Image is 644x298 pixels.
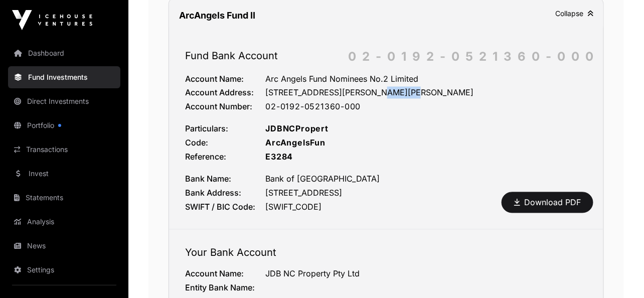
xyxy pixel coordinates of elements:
a: Settings [8,259,120,281]
div: ArcAngelsFun [265,137,587,149]
a: Analysis [8,211,120,233]
h2: Fund Bank Account [185,49,587,63]
div: JDB NC Property Pty Ltd [265,268,587,280]
div: 02-0192-0521360-000 [348,49,599,65]
div: Arc Angels Fund Nominees No.2 Limited [265,73,587,85]
div: Code: [185,137,265,149]
div: 02-0192-0521360-000 [265,101,587,113]
div: SWIFT / BIC Code: [185,201,265,213]
div: Bank Name: [185,173,265,185]
a: Transactions [8,138,120,161]
div: JDBNCPropert [265,123,587,135]
img: Icehouse Ventures Logo [12,10,92,30]
div: E3284 [265,151,587,163]
div: [STREET_ADDRESS][PERSON_NAME][PERSON_NAME] [265,87,587,99]
div: Account Name: [185,73,265,85]
button: Download PDF [502,192,593,213]
a: Statements [8,187,120,209]
div: [STREET_ADDRESS] [265,187,587,199]
div: Bank Address: [185,187,265,199]
div: Account Address: [185,87,265,99]
a: News [8,235,120,257]
div: Bank of [GEOGRAPHIC_DATA] [265,173,587,185]
div: Account Name: [185,268,265,280]
a: Portfolio [8,114,120,136]
span: Collapse [555,9,593,18]
a: Dashboard [8,42,120,64]
iframe: Chat Widget [594,250,644,298]
a: Invest [8,163,120,185]
div: Entity Bank Name: [185,282,265,294]
div: Reference: [185,151,265,163]
div: Account Number: [185,101,265,113]
div: ArcAngels Fund II [179,9,255,23]
div: [SWIFT_CODE] [265,201,587,213]
h2: Your Bank Account [185,246,587,260]
div: Particulars: [185,123,265,135]
a: Direct Investments [8,90,120,112]
a: Download PDF [514,197,581,209]
a: Fund Investments [8,66,120,88]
